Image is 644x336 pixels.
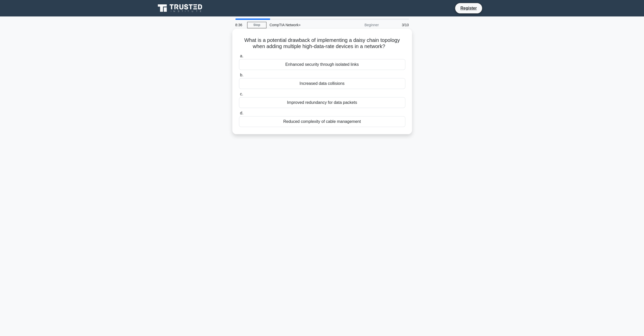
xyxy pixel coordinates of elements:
span: d. [240,111,243,115]
a: Register [457,5,480,11]
div: CompTIA Network+ [266,20,337,30]
span: a. [240,54,243,58]
div: Increased data collisions [239,78,405,89]
span: b. [240,73,243,77]
a: Stop [247,22,266,28]
div: Enhanced security through isolated links [239,59,405,70]
div: Beginner [337,20,382,30]
div: 3/10 [382,20,412,30]
span: c. [240,92,243,96]
div: Improved redundancy for data packets [239,97,405,108]
div: 8:36 [232,20,247,30]
h5: What is a potential drawback of implementing a daisy chain topology when adding multiple high-dat... [238,37,406,50]
div: Reduced complexity of cable management [239,116,405,127]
